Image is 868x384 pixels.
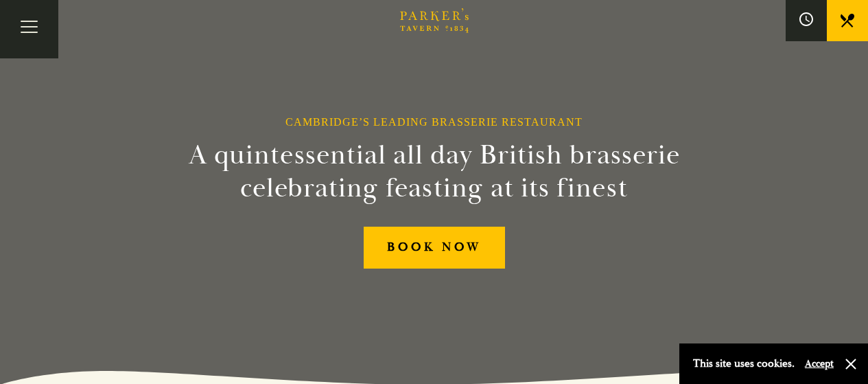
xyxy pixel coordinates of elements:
[121,139,747,205] h2: A quintessential all day British brasserie celebrating feasting at its finest
[805,357,834,370] button: Accept
[844,357,858,371] button: Close and accept
[364,227,505,269] a: BOOK NOW
[693,354,795,374] p: This site uses cookies.
[285,115,583,128] h1: Cambridge’s Leading Brasserie Restaurant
